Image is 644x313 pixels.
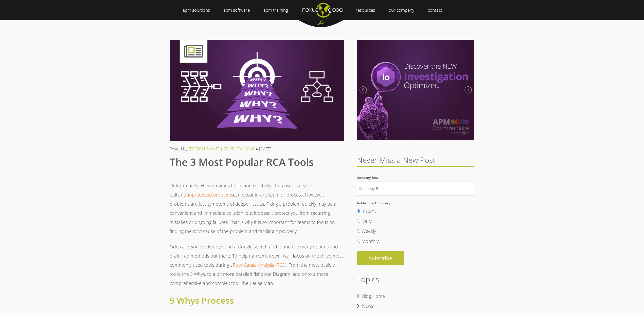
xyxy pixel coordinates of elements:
a: News [357,302,378,310]
span: Topics [357,274,379,284]
input: Instant [357,209,360,213]
input: Company Email [357,182,474,196]
span: Never Miss a New Post [357,155,435,165]
span: Notification Frequency [357,201,390,205]
p: Odds are, you've already done a Google search and found the many options and preferred methods ou... [170,242,344,288]
p: Unfortunately when it comes to life and reliability. there isn't a crystal ball and can occur in ... [170,181,344,236]
span: Weekly [362,228,376,234]
span: Instant [362,208,376,214]
span: Company Email [357,175,379,180]
span: Posted by [170,146,187,152]
a: Root Cause Analysis (RCA) [233,262,286,268]
input: Weekly [357,229,360,233]
a: Blog Home [357,292,390,300]
input: Monthly [357,240,360,243]
a: unpredicted problems [186,192,233,198]
input: Subscribe [357,251,404,265]
span: ● [DATE] [256,146,271,152]
span: Monthly [362,238,379,244]
h2: 5 Whys Process [170,294,344,307]
span: The 3 Most Popular RCA Tools [170,155,314,169]
span: Daily [362,218,371,224]
img: Meet the New Investigation Optimizer | September 2020 [357,40,474,140]
input: Daily [357,220,360,223]
a: [PERSON_NAME] | CMRP, CRL, CAMA [189,146,256,152]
